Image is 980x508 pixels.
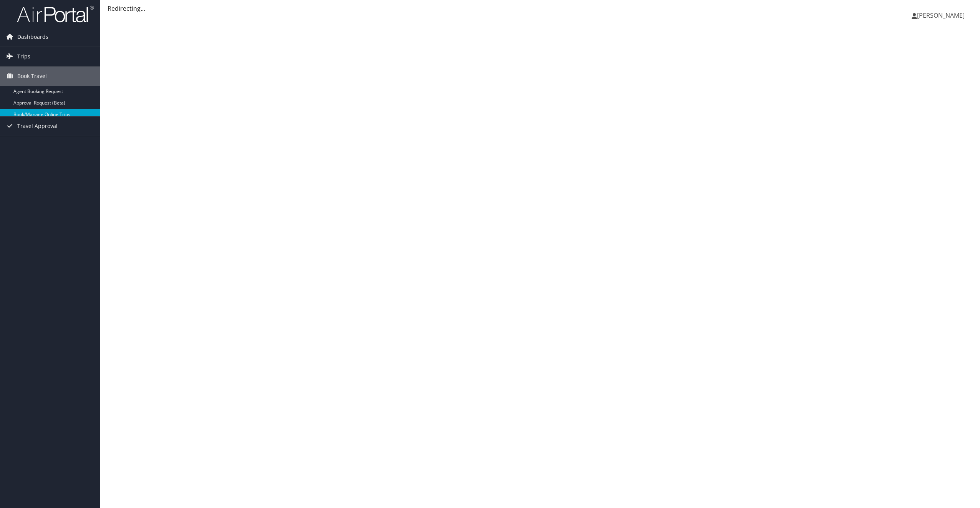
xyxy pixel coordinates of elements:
[17,66,47,86] span: Book Travel
[17,47,30,66] span: Trips
[912,4,972,27] a: [PERSON_NAME]
[917,11,965,20] span: [PERSON_NAME]
[108,4,972,13] div: Redirecting...
[17,27,48,46] span: Dashboards
[17,116,58,136] span: Travel Approval
[17,5,94,23] img: airportal-logo.png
